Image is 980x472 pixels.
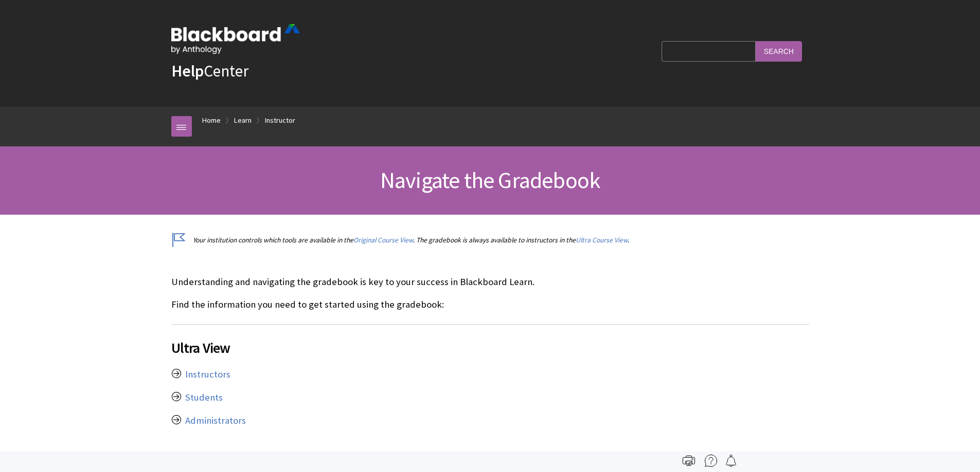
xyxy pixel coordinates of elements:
[171,61,204,81] strong: Help
[683,455,695,467] img: Print
[725,455,737,467] img: Follow this page
[576,236,628,244] a: Ultra Course View
[380,166,600,194] span: Navigate the Gradebook
[756,41,802,61] input: Search
[265,114,295,127] a: Instructor
[185,414,246,427] a: Administrators
[171,324,809,358] h2: Ultra View
[171,298,809,311] p: Find the information you need to get started using the gradebook:
[353,236,413,244] a: Original Course View
[202,114,221,127] a: Home
[171,275,809,289] p: Understanding and navigating the gradebook is key to your success in Blackboard Learn.
[185,391,223,404] a: Students
[171,61,248,81] a: HelpCenter
[185,368,230,381] a: Instructors
[705,455,717,467] img: More help
[171,24,300,54] img: Blackboard by Anthology
[171,235,809,245] p: Your institution controls which tools are available in the . The gradebook is always available to...
[234,114,252,127] a: Learn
